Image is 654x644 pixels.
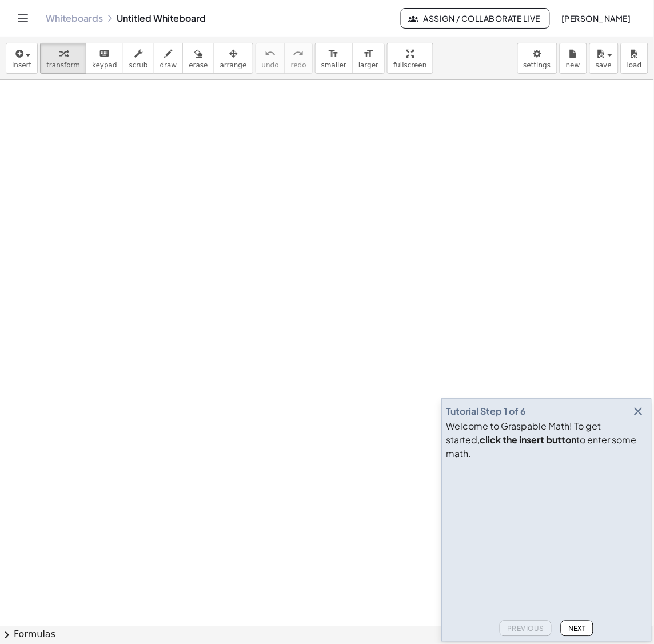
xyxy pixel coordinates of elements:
[393,61,426,69] span: fullscreen
[446,420,647,461] div: Welcome to Graspable Math! To get started, to enter some math.
[285,43,313,74] button: redoredo
[86,43,123,74] button: keyboardkeypad
[446,405,527,419] div: Tutorial Step 1 of 6
[560,43,587,74] button: new
[561,13,631,23] span: [PERSON_NAME]
[410,13,540,23] span: Assign / Collaborate Live
[387,43,433,74] button: fullscreen
[265,47,276,61] i: undo
[568,625,586,633] span: Next
[256,43,285,74] button: undoundo
[14,9,32,27] button: Toggle navigation
[401,8,550,29] button: Assign / Collaborate Live
[99,47,110,61] i: keyboard
[552,8,640,29] button: [PERSON_NAME]
[627,61,642,69] span: load
[363,47,374,61] i: format_size
[129,61,148,69] span: scrub
[40,43,86,74] button: transform
[123,43,154,74] button: scrub
[12,61,31,69] span: insert
[352,43,385,74] button: format_sizelarger
[517,43,557,74] button: settings
[262,61,279,69] span: undo
[189,61,208,69] span: erase
[589,43,619,74] button: save
[524,61,551,69] span: settings
[6,43,38,74] button: insert
[182,43,214,74] button: erase
[321,61,346,69] span: smaller
[358,61,378,69] span: larger
[46,13,103,24] a: Whiteboards
[621,43,648,74] button: load
[46,61,80,69] span: transform
[561,621,593,637] button: Next
[291,61,306,69] span: redo
[328,47,339,61] i: format_size
[566,61,580,69] span: new
[214,43,253,74] button: arrange
[92,61,117,69] span: keypad
[154,43,184,74] button: draw
[160,61,177,69] span: draw
[480,434,577,446] b: click the insert button
[220,61,247,69] span: arrange
[596,61,612,69] span: save
[315,43,353,74] button: format_sizesmaller
[293,47,304,61] i: redo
